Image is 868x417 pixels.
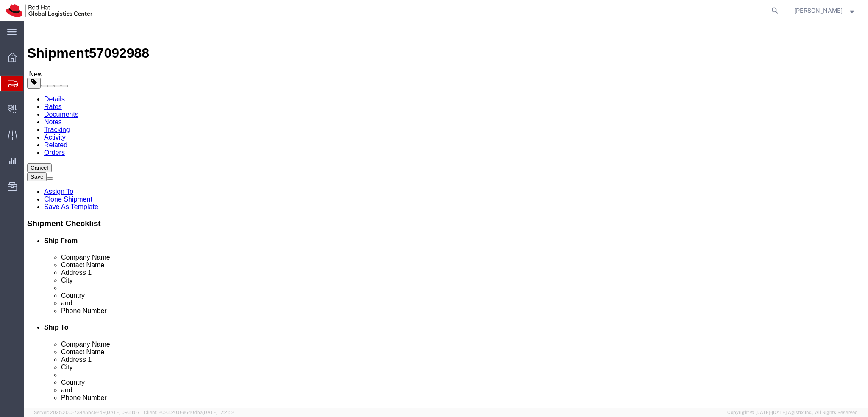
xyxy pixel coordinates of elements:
[727,409,858,416] span: Copyright © [DATE]-[DATE] Agistix Inc., All Rights Reserved
[106,410,140,415] span: [DATE] 09:51:07
[144,410,234,415] span: Client: 2025.20.0-e640dba
[794,6,857,16] button: [PERSON_NAME]
[794,6,843,15] span: Filip Moravec
[203,410,234,415] span: [DATE] 17:21:12
[6,4,92,17] img: logo
[34,410,140,415] span: Server: 2025.20.0-734e5bc92d9
[24,21,868,408] iframe: FS Legacy Container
